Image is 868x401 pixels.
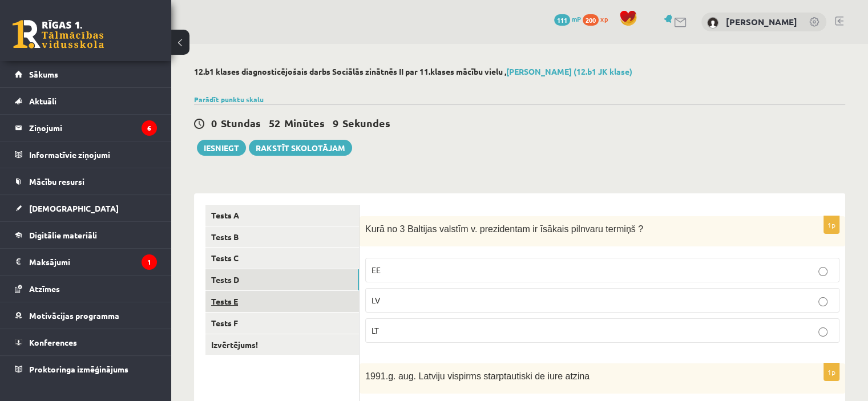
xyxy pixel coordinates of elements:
[29,203,119,213] span: [DEMOGRAPHIC_DATA]
[29,96,56,106] span: Aktuāli
[15,249,157,275] a: Maksājumi1
[15,329,157,355] a: Konferences
[15,168,157,195] a: Mācību resursi
[823,363,839,381] p: 1p
[29,364,128,374] span: Proktoringa izmēģinājums
[194,67,845,76] h2: 12.b1 klases diagnosticējošais darbs Sociālās zinātnēs II par 11.klases mācību vielu ,
[205,334,359,355] a: Izvērtējums!
[29,176,84,187] span: Mācību resursi
[221,116,261,129] span: Stundas
[205,205,359,226] a: Tests A
[15,195,157,221] a: [DEMOGRAPHIC_DATA]
[372,265,381,275] span: EE
[284,116,325,129] span: Minūtes
[29,115,157,141] legend: Ziņojumi
[726,16,797,27] a: [PERSON_NAME]
[600,14,608,23] span: xp
[15,222,157,248] a: Digitālie materiāli
[15,356,157,382] a: Proktoringa izmēģinājums
[29,141,157,168] legend: Informatīvie ziņojumi
[372,295,380,305] span: LV
[205,226,359,248] a: Tests B
[583,14,599,26] span: 200
[506,66,632,76] a: [PERSON_NAME] (12.b1 JK klase)
[818,327,827,337] input: LT
[29,249,157,275] legend: Maksājumi
[15,115,157,141] a: Ziņojumi6
[194,95,264,104] a: Parādīt punktu skalu
[205,291,359,312] a: Tests E
[333,116,338,129] span: 9
[15,88,157,114] a: Aktuāli
[15,302,157,329] a: Motivācijas programma
[29,310,119,321] span: Motivācijas programma
[15,141,157,168] a: Informatīvie ziņojumi
[13,20,104,48] a: Rīgas 1. Tālmācības vidusskola
[205,269,359,290] a: Tests D
[15,276,157,302] a: Atzīmes
[707,17,718,29] img: Signija Gorana
[365,224,643,234] span: Kurā no 3 Baltijas valstīm v. prezidentam ir īsākais pilnvaru termiņš ?
[823,216,839,234] p: 1p
[15,61,157,87] a: Sākums
[29,337,77,347] span: Konferences
[554,14,570,26] span: 111
[211,116,217,129] span: 0
[142,254,157,270] i: 1
[372,325,379,335] span: LT
[205,248,359,269] a: Tests C
[818,297,827,306] input: LV
[142,120,157,136] i: 6
[365,371,590,381] span: 1991.g. aug. Latviju vispirms starptautiski de iure atzina
[205,313,359,334] a: Tests F
[342,116,390,129] span: Sekundes
[583,14,613,23] a: 200 xp
[572,14,581,23] span: mP
[197,140,246,156] button: Iesniegt
[29,283,60,294] span: Atzīmes
[269,116,280,129] span: 52
[249,140,352,156] a: Rakstīt skolotājam
[554,14,581,23] a: 111 mP
[29,230,97,240] span: Digitālie materiāli
[29,69,58,79] span: Sākums
[818,267,827,276] input: EE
